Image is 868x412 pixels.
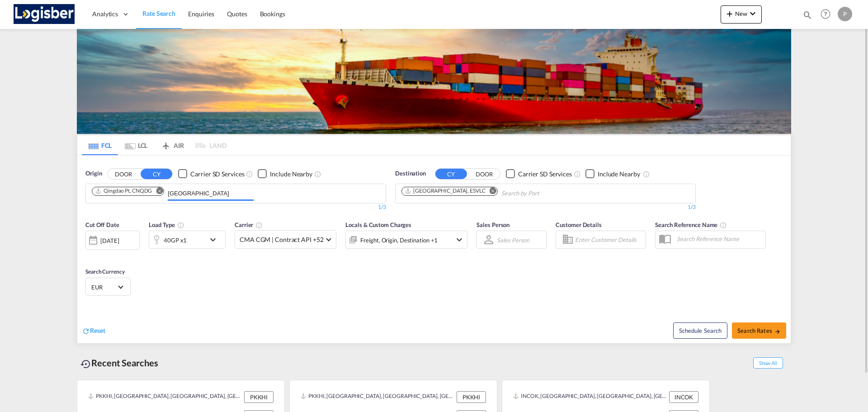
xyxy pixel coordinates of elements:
span: New [724,10,758,17]
button: DOOR [108,169,139,179]
md-datepicker: Select [85,249,92,261]
md-icon: icon-magnify [802,10,812,20]
div: Valencia, ESVLC [405,187,486,195]
span: Search Currency [85,268,125,275]
span: Analytics [92,9,118,19]
span: EUR [91,283,117,291]
div: PKKHI, Karachi, Pakistan, Indian Subcontinent, Asia Pacific [88,391,242,403]
md-icon: Unchecked: Search for CY (Container Yard) services for all selected carriers.Checked : Search for... [246,170,253,178]
md-icon: icon-airplane [160,140,171,147]
div: icon-refreshReset [82,326,105,336]
md-icon: Unchecked: Ignores neighbouring ports when fetching rates.Checked : Includes neighbouring ports w... [314,170,321,178]
div: Include Nearby [270,170,312,179]
input: Chips input. [501,186,587,201]
md-pagination-wrapper: Use the left and right arrow keys to navigate between tabs [82,135,226,155]
div: Qingdao Pt, CNQDG [95,187,152,195]
input: Chips input. [168,186,254,201]
md-tab-item: AIR [154,135,190,155]
md-checkbox: Checkbox No Ink [258,169,312,179]
span: Customer Details [556,221,601,228]
input: Search Reference Name [672,232,765,246]
md-checkbox: Checkbox No Ink [178,169,244,179]
img: d7a75e507efd11eebffa5922d020a472.png [14,4,75,24]
span: CMA CGM | Contract API +52 [240,235,323,244]
div: Include Nearby [598,170,640,179]
md-icon: icon-chevron-down [208,234,223,245]
div: Carrier SD Services [190,170,244,179]
md-icon: icon-chevron-down [454,234,465,245]
button: Remove [150,187,164,196]
div: [DATE] [100,237,119,245]
button: Remove [484,187,497,196]
span: Destination [395,169,426,178]
div: Recent Searches [77,353,162,373]
div: icon-magnify [802,10,812,24]
div: OriginDOOR CY Checkbox No InkUnchecked: Search for CY (Container Yard) services for all selected ... [77,156,791,343]
md-icon: icon-arrow-right [774,328,781,335]
button: icon-plus 400-fgNewicon-chevron-down [721,5,762,24]
img: LCL+%26+FCL+BACKGROUND.png [77,29,791,134]
md-tab-item: LCL [118,135,154,155]
span: Bookings [260,10,285,18]
div: Freight Origin Destination Factory Stuffing [360,234,438,246]
md-chips-wrap: Chips container. Use arrow keys to select chips. [90,184,257,201]
div: PKKHI, Karachi, Pakistan, Indian Subcontinent, Asia Pacific [301,391,454,403]
span: Load Type [149,221,184,228]
span: Rate Search [142,9,175,17]
md-icon: Unchecked: Search for CY (Container Yard) services for all selected carriers.Checked : Search for... [574,170,581,178]
span: Show All [753,357,783,369]
md-checkbox: Checkbox No Ink [585,169,640,179]
button: Search Ratesicon-arrow-right [732,322,786,339]
div: Carrier SD Services [518,170,572,179]
div: [DATE] [85,231,140,250]
md-icon: icon-refresh [82,327,90,335]
span: Search Rates [737,327,781,334]
md-icon: icon-backup-restore [80,359,91,369]
div: Freight Origin Destination Factory Stuffingicon-chevron-down [345,231,467,249]
span: Search Reference Name [655,221,727,228]
div: 1/3 [85,204,386,211]
button: CY [435,169,467,179]
div: Help [818,6,838,23]
md-icon: icon-chevron-down [747,8,758,19]
button: Note: By default Schedule search will only considerorigin ports, destination ports and cut off da... [673,322,727,339]
span: Help [818,6,833,22]
div: Press delete to remove this chip. [405,187,487,195]
span: Enquiries [188,10,214,18]
span: Quotes [227,10,247,18]
button: DOOR [468,169,500,179]
span: Sales Person [476,221,509,228]
div: P [838,7,852,21]
md-select: Sales Person [496,233,530,246]
span: Carrier [235,221,263,228]
span: Reset [90,327,105,334]
md-chips-wrap: Chips container. Use arrow keys to select chips. [400,184,591,201]
input: Enter Customer Details [575,233,643,246]
md-icon: The selected Trucker/Carrierwill be displayed in the rate results If the rates are from another f... [255,222,263,229]
span: Cut Off Date [85,221,119,228]
div: INCOK, Cochin, India, Indian Subcontinent, Asia Pacific [513,391,667,403]
div: Press delete to remove this chip. [95,187,154,195]
md-select: Select Currency: € EUREuro [90,280,126,294]
div: PKKHI [457,391,486,403]
div: 40GP x1 [164,234,187,246]
md-tab-item: FCL [82,135,118,155]
div: INCOK [669,391,698,403]
md-icon: Unchecked: Ignores neighbouring ports when fetching rates.Checked : Includes neighbouring ports w... [643,170,650,178]
md-icon: icon-information-outline [177,222,184,229]
div: 1/3 [395,204,696,211]
div: 40GP x1icon-chevron-down [149,231,226,249]
md-checkbox: Checkbox No Ink [506,169,572,179]
span: Locals & Custom Charges [345,221,411,228]
span: Origin [85,169,102,178]
button: CY [141,169,172,179]
md-icon: icon-plus 400-fg [724,8,735,19]
div: PKKHI [244,391,274,403]
md-icon: Your search will be saved by the below given name [720,222,727,229]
